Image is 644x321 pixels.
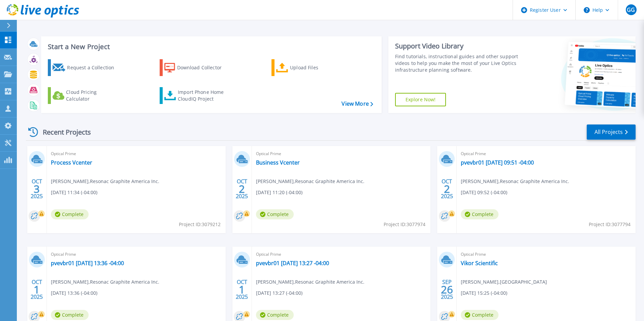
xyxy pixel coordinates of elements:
div: Support Video Library [395,42,521,50]
span: [PERSON_NAME] , [GEOGRAPHIC_DATA] [461,278,547,286]
a: Business Vcenter [256,159,300,166]
span: [DATE] 11:34 (-04:00) [51,189,97,196]
span: [DATE] 13:36 (-04:00) [51,289,97,297]
span: [DATE] 09:52 (-04:00) [461,189,507,196]
span: [PERSON_NAME] , Resonac Graphite America Inc. [461,178,569,185]
div: OCT 2025 [235,177,248,201]
span: Project ID: 3079212 [179,221,221,228]
div: Recent Projects [26,124,100,140]
span: [PERSON_NAME] , Resonac Graphite America Inc. [256,278,364,286]
span: Optical Prime [51,150,222,157]
div: OCT 2025 [30,277,43,302]
span: [PERSON_NAME] , Resonac Graphite America Inc. [256,178,364,185]
div: Cloud Pricing Calculator [66,89,120,102]
a: Request a Collection [48,59,123,76]
span: Complete [256,310,294,320]
span: Complete [461,310,498,320]
div: Upload Files [290,61,344,74]
div: OCT 2025 [441,177,453,201]
span: 2 [444,186,450,192]
span: 26 [441,287,453,292]
a: pvevbr01 [DATE] 13:27 -04:00 [256,260,329,266]
span: Project ID: 3077974 [384,221,425,228]
span: Optical Prime [256,150,427,157]
span: 3 [34,186,40,192]
span: [DATE] 11:20 (-04:00) [256,189,302,196]
h3: Start a New Project [48,43,373,50]
span: [DATE] 13:27 (-04:00) [256,289,302,297]
div: OCT 2025 [235,277,248,302]
div: Import Phone Home CloudIQ Project [178,89,230,102]
span: [PERSON_NAME] , Resonac Graphite America Inc. [51,178,159,185]
span: Complete [256,209,294,219]
a: pvevbr01 [DATE] 09:51 -04:00 [461,159,534,166]
a: View More [342,101,373,107]
span: Complete [51,209,89,219]
div: Request a Collection [67,61,121,74]
span: 2 [239,186,245,192]
span: Optical Prime [461,150,632,157]
span: Optical Prime [51,251,222,258]
span: Project ID: 3077794 [589,221,631,228]
span: Optical Prime [461,251,632,258]
a: Download Collector [160,59,235,76]
span: [DATE] 15:25 (-04:00) [461,289,507,297]
span: Optical Prime [256,251,427,258]
div: Find tutorials, instructional guides and other support videos to help you make the most of your L... [395,53,521,73]
a: Process Vcenter [51,159,92,166]
a: Upload Files [271,59,347,76]
span: Complete [461,209,498,219]
div: OCT 2025 [30,177,43,201]
a: pvevbr01 [DATE] 13:36 -04:00 [51,260,124,266]
a: Vikor Scientific [461,260,498,266]
span: [PERSON_NAME] , Resonac Graphite America Inc. [51,278,159,286]
div: Download Collector [177,61,231,74]
span: 1 [239,287,245,292]
div: SEP 2025 [441,277,453,302]
span: GG [627,7,635,12]
a: All Projects [587,124,636,140]
a: Cloud Pricing Calculator [48,87,123,104]
a: Explore Now! [395,93,446,106]
span: Complete [51,310,89,320]
span: 1 [34,287,40,292]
